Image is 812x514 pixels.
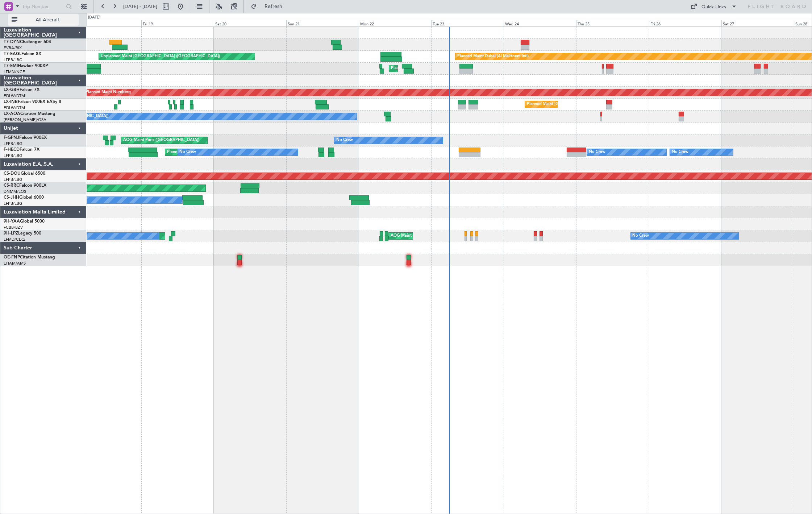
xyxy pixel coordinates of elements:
[687,1,741,12] button: Quick Links
[214,20,286,26] div: Sat 20
[179,147,196,158] div: No Crew
[4,153,22,158] a: LFPB/LBG
[4,255,55,260] a: OE-FNPCitation Mustang
[22,1,64,12] input: Trip Number
[19,17,76,22] span: All Aircraft
[4,201,22,206] a: LFPB/LBG
[4,52,41,56] a: T7-EAGLFalcon 8X
[4,136,47,140] a: F-GPNJFalcon 900EX
[4,255,20,260] span: OE-FNP
[4,88,20,92] span: LX-GBH
[4,261,26,266] a: EHAM/AMS
[258,4,289,9] span: Refresh
[4,141,22,146] a: LFPB/LBG
[4,112,20,116] span: LX-AOA
[8,14,79,26] button: All Aircraft
[633,231,649,241] div: No Crew
[4,105,25,111] a: EDLW/DTM
[336,135,353,146] div: No Crew
[4,231,18,236] span: 9H-LPZ
[702,4,726,11] div: Quick Links
[4,183,46,188] a: CS-RRCFalcon 900LX
[4,183,19,188] span: CS-RRC
[123,3,157,10] span: [DATE] - [DATE]
[4,237,25,242] a: LFMD/CEQ
[4,88,39,92] a: LX-GBHFalcon 7X
[391,231,449,241] div: AOG Maint Cannes (Mandelieu)
[4,136,19,140] span: F-GPNJ
[4,100,18,104] span: LX-INB
[4,69,25,75] a: LFMN/NCE
[431,20,504,26] div: Tue 23
[101,51,220,62] div: Unplanned Maint [GEOGRAPHIC_DATA] ([GEOGRAPHIC_DATA])
[576,20,649,26] div: Thu 25
[4,219,20,224] span: 9H-YAA
[4,177,22,182] a: LFPB/LBG
[4,57,22,63] a: LFPB/LBG
[721,20,794,26] div: Sat 27
[589,147,605,158] div: No Crew
[4,225,23,230] a: FCBB/BZV
[4,52,21,56] span: T7-EAGL
[68,20,141,26] div: Thu 18
[672,147,688,158] div: No Crew
[167,147,281,158] div: Planned Maint [GEOGRAPHIC_DATA] ([GEOGRAPHIC_DATA])
[286,20,359,26] div: Sun 21
[4,148,39,152] a: F-HECDFalcon 7X
[4,40,20,44] span: T7-DYN
[247,1,291,12] button: Refresh
[4,231,41,236] a: 9H-LPZLegacy 500
[4,64,18,68] span: T7-EMI
[504,20,576,26] div: Wed 24
[527,99,641,110] div: Planned Maint [GEOGRAPHIC_DATA] ([GEOGRAPHIC_DATA])
[4,148,20,152] span: F-HECD
[4,171,21,176] span: CS-DOU
[457,51,529,62] div: Planned Maint Dubai (Al Maktoum Intl)
[4,117,46,123] a: [PERSON_NAME]/QSA
[4,219,45,224] a: 9H-YAAGlobal 5000
[4,64,48,68] a: T7-EMIHawker 900XP
[649,20,721,26] div: Fri 26
[86,87,131,98] div: Planned Maint Nurnberg
[4,171,45,176] a: CS-DOUGlobal 6500
[4,112,55,116] a: LX-AOACitation Mustang
[4,45,22,51] a: EVRA/RIX
[88,14,100,21] div: [DATE]
[4,189,26,194] a: DNMM/LOS
[359,20,431,26] div: Mon 22
[391,63,460,74] div: Planned Maint [GEOGRAPHIC_DATA]
[4,100,61,104] a: LX-INBFalcon 900EX EASy II
[123,135,199,146] div: AOG Maint Paris ([GEOGRAPHIC_DATA])
[4,93,25,99] a: EDLW/DTM
[4,195,44,200] a: CS-JHHGlobal 6000
[4,40,51,44] a: T7-DYNChallenger 604
[141,20,214,26] div: Fri 19
[4,195,19,200] span: CS-JHH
